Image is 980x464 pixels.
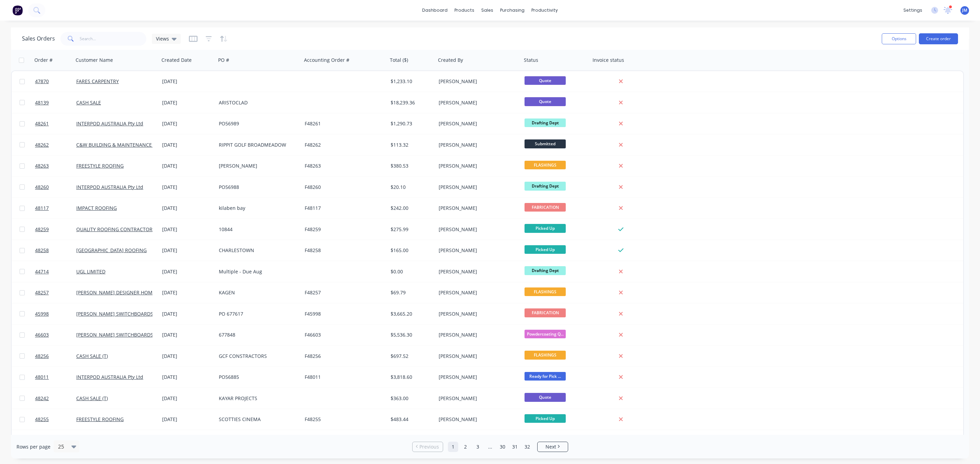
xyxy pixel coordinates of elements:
[391,120,431,127] div: $1,290.73
[219,120,295,127] div: PO56989
[16,443,50,450] span: Rows per page
[439,184,515,191] div: [PERSON_NAME]
[162,416,213,423] div: [DATE]
[525,372,566,381] span: Ready for Pick ...
[76,142,169,148] a: C&W BUILDING & MAINTENANCE Pty Ltd
[76,331,170,338] a: [PERSON_NAME] SWITCHBOARDS Pty Ltd
[35,92,76,113] a: 48139
[162,184,213,191] div: [DATE]
[391,78,431,85] div: $1,233.10
[525,203,566,212] span: FABRICATION
[439,120,515,127] div: [PERSON_NAME]
[162,268,213,275] div: [DATE]
[35,226,49,233] span: 48259
[439,78,515,85] div: [PERSON_NAME]
[545,443,556,450] span: Next
[391,416,431,423] div: $483.44
[35,374,49,381] span: 48011
[35,198,76,218] a: 48117
[76,247,147,253] a: [GEOGRAPHIC_DATA] ROOFING
[473,442,483,452] a: Page 3
[305,142,381,148] div: F48262
[882,33,916,44] button: Options
[35,282,76,303] a: 48257
[35,142,49,148] span: 48262
[451,5,478,15] div: products
[219,247,295,254] div: CHARLESTOWN
[35,71,76,92] a: 47870
[162,99,213,106] div: [DATE]
[76,310,170,317] a: [PERSON_NAME] SWITCHBOARDS Pty Ltd
[305,374,381,381] div: F48011
[76,374,143,380] a: INTERPOD AUSTRALIA Pty Ltd
[439,268,515,275] div: [PERSON_NAME]
[525,393,566,401] span: Quote
[962,7,967,13] span: JM
[497,442,508,452] a: Page 30
[76,353,108,359] a: CASH SALE (T)
[409,442,571,452] ul: Pagination
[391,395,431,402] div: $363.00
[76,184,143,190] a: INTERPOD AUSTRALIA Pty Ltd
[391,374,431,381] div: $3,818.60
[22,35,55,42] h1: Sales Orders
[439,162,515,169] div: [PERSON_NAME]
[35,310,49,317] span: 45998
[391,205,431,212] div: $242.00
[35,120,49,127] span: 48261
[35,416,49,423] span: 48255
[391,289,431,296] div: $69.79
[525,308,566,317] span: FABRICATION
[162,162,213,169] div: [DATE]
[391,162,431,169] div: $380.53
[76,205,117,211] a: IMPACT ROOFING
[162,289,213,296] div: [DATE]
[219,374,295,381] div: PO56885
[391,226,431,233] div: $275.99
[305,205,381,212] div: F48117
[219,99,295,106] div: ARISTOCLAD
[76,416,124,422] a: FREESTYLE ROOFING
[162,78,213,85] div: [DATE]
[391,331,431,338] div: $5,536.30
[438,57,463,64] div: Created By
[439,353,515,360] div: [PERSON_NAME]
[522,442,532,452] a: Page 32
[35,162,49,169] span: 48263
[391,142,431,148] div: $113.32
[525,224,566,233] span: Picked Up
[524,57,538,64] div: Status
[448,442,458,452] a: Page 1 is your current page
[162,120,213,127] div: [DATE]
[219,416,295,423] div: SCOTTIES CINEMA
[305,289,381,296] div: F48257
[391,353,431,360] div: $697.52
[305,120,381,127] div: F48261
[439,289,515,296] div: [PERSON_NAME]
[35,367,76,387] a: 48011
[218,57,229,64] div: PO #
[35,395,49,402] span: 48242
[419,443,439,450] span: Previous
[76,289,158,296] a: [PERSON_NAME] DESIGNER HOMES
[12,5,23,15] img: Factory
[35,219,76,240] a: 48259
[76,99,101,106] a: CASH SALE
[538,443,568,450] a: Next page
[525,330,566,338] span: Powdercoating Q...
[525,182,566,190] span: Drafting Dept
[525,139,566,148] span: Submitted
[35,388,76,409] a: 48242
[305,247,381,254] div: F48258
[390,57,408,64] div: Total ($)
[162,374,213,381] div: [DATE]
[413,443,443,450] a: Previous page
[162,226,213,233] div: [DATE]
[35,177,76,197] a: 48260
[219,395,295,402] div: KAYAR PROJECTS
[219,184,295,191] div: PO56988
[439,142,515,148] div: [PERSON_NAME]
[919,33,958,44] button: Create order
[305,331,381,338] div: F46603
[485,442,495,452] a: Jump forward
